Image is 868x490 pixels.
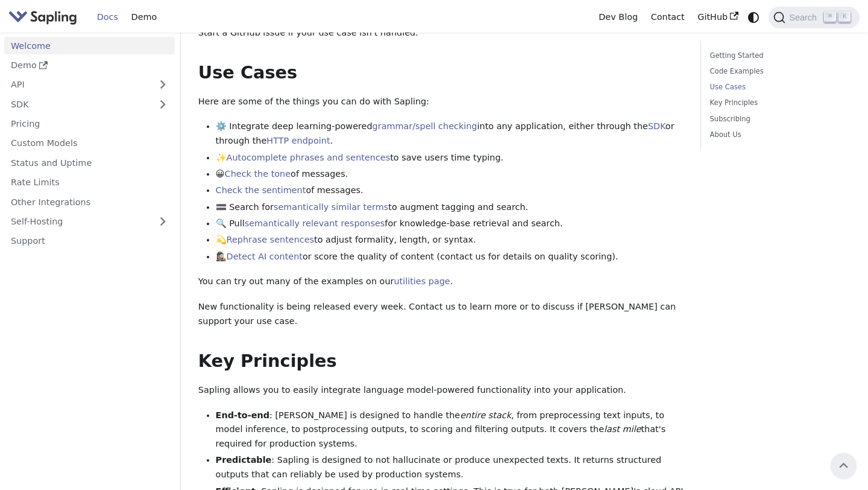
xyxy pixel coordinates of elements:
[8,8,81,26] a: Sapling.ai
[216,233,684,247] li: 💫 to adjust formality, length, or syntax.
[4,174,175,191] a: Rate Limits
[216,185,306,195] a: Check the sentiment
[266,136,330,145] a: HTTP endpoint
[710,66,846,77] a: Code Examples
[4,57,175,74] a: Demo
[838,11,851,22] kbd: K
[125,8,163,27] a: Demo
[460,410,511,420] em: entire stack
[216,217,684,231] li: 🔍 Pull for knowledge-base retrieval and search.
[644,8,691,27] a: Contact
[227,235,314,244] a: Rephrase sentences
[831,453,857,479] button: Scroll back to top
[691,8,744,27] a: GitHub
[710,97,846,109] a: Key Principles
[710,81,846,93] a: Use Cases
[227,153,391,162] a: Autocomplete phrases and sentences
[785,13,824,22] span: Search
[245,218,385,228] a: semantically relevant responses
[592,8,644,27] a: Dev Blog
[151,76,175,94] button: Expand sidebar category 'API'
[151,95,175,113] button: Expand sidebar category 'SDK'
[198,62,684,84] h2: Use Cases
[216,167,684,182] li: 😀 of messages.
[824,11,836,22] kbd: ⌘
[4,213,175,231] a: Self-Hosting
[4,135,175,152] a: Custom Models
[710,129,846,141] a: About Us
[769,7,859,28] button: Search (Command+K)
[227,252,303,261] a: Detect AI content
[216,410,269,420] strong: End-to-end
[198,351,684,372] h2: Key Principles
[4,193,175,211] a: Other Integrations
[198,95,684,109] p: Here are some of the things you can do with Sapling:
[4,115,175,133] a: Pricing
[198,300,684,329] p: New functionality is being released every week. Contact us to learn more or to discuss if [PERSON...
[198,275,684,289] p: You can try out many of the examples on our .
[4,76,151,94] a: API
[710,50,846,62] a: Getting Started
[274,202,388,212] a: semantically similar terms
[216,183,684,198] li: of messages.
[225,169,291,179] a: Check the tone
[216,200,684,215] li: 🟰 Search for to augment tagging and search.
[216,151,684,165] li: ✨ to save users time typing.
[4,232,175,250] a: Support
[90,8,125,27] a: Docs
[8,8,77,26] img: Sapling.ai
[216,455,272,465] strong: Predictable
[394,276,450,286] a: utilities page
[4,37,175,54] a: Welcome
[216,409,684,451] li: : [PERSON_NAME] is designed to handle the , from preprocessing text inputs, to model inference, t...
[648,121,665,131] a: SDK
[4,154,175,171] a: Status and Uptime
[216,453,684,482] li: : Sapling is designed to not hallucinate or produce unexpected texts. It returns structured outpu...
[710,113,846,125] a: Subscribing
[604,424,641,434] em: last mile
[216,250,684,264] li: 🕵🏽‍♀️ or score the quality of content (contact us for details on quality scoring).
[198,383,684,398] p: Sapling allows you to easily integrate language model-powered functionality into your application.
[745,8,763,26] button: Switch between dark and light mode (currently system mode)
[216,119,684,148] li: ⚙️ Integrate deep learning-powered into any application, either through the or through the .
[4,95,151,113] a: SDK
[373,121,477,131] a: grammar/spell checking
